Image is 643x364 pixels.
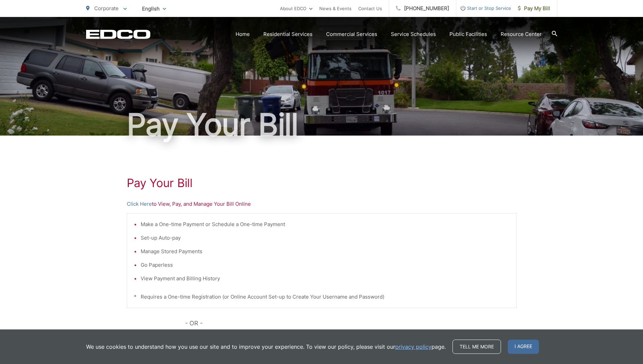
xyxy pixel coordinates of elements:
li: Go Paperless [141,261,509,269]
p: * Requires a One-time Registration (or Online Account Set-up to Create Your Username and Password) [134,293,509,301]
a: Resource Center [501,30,542,38]
h1: Pay Your Bill [86,108,557,142]
a: EDCD logo. Return to the homepage. [86,29,150,39]
a: Residential Services [263,30,313,38]
p: to View, Pay, and Manage Your Bill Online [127,200,517,208]
a: Home [236,30,250,38]
span: English [137,3,171,15]
a: Contact Us [358,4,382,13]
p: We use cookies to understand how you use our site and to improve your experience. To view our pol... [86,343,446,351]
a: News & Events [319,4,351,13]
li: Manage Stored Payments [141,247,509,256]
span: Corporate [94,5,119,12]
h1: Pay Your Bill [127,176,517,190]
a: Commercial Services [326,30,377,38]
a: Service Schedules [391,30,436,38]
a: Click Here [127,200,152,208]
span: Pay My Bill [518,4,550,13]
a: Tell me more [453,340,501,354]
a: Public Facilities [449,30,487,38]
p: - OR - [185,318,517,328]
a: privacy policy [395,343,431,351]
a: About EDCO [280,4,313,13]
li: Make a One-time Payment or Schedule a One-time Payment [141,220,509,228]
li: Set-up Auto-pay [141,234,509,242]
span: I agree [508,340,539,354]
li: View Payment and Billing History [141,275,509,283]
